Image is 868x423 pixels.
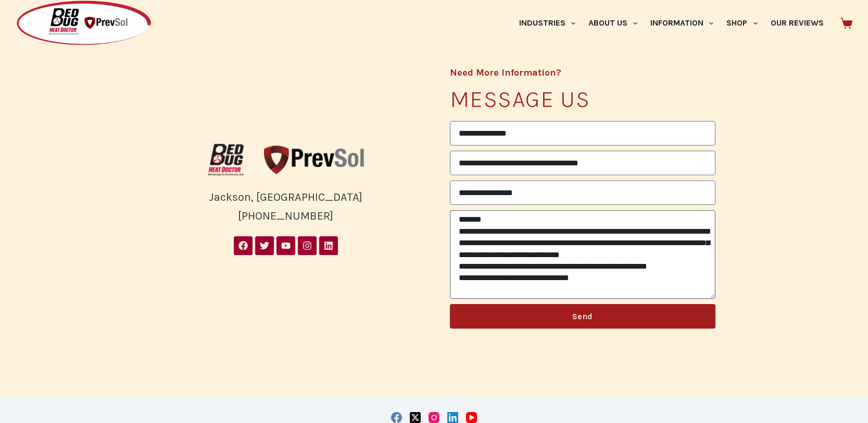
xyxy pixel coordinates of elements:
[410,412,421,423] a: X (Twitter)
[450,304,715,329] button: Send
[450,68,715,77] h4: Need More Information?
[450,88,715,111] h3: Message us
[429,412,439,423] a: Instagram
[572,312,593,321] span: Send
[8,4,40,35] button: Open LiveChat chat widget
[466,412,477,423] a: YouTube
[450,121,715,334] form: General Contact Form
[391,412,402,423] a: Facebook
[447,412,458,423] a: LinkedIn
[153,188,419,226] div: Jackson, [GEOGRAPHIC_DATA] [PHONE_NUMBER]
